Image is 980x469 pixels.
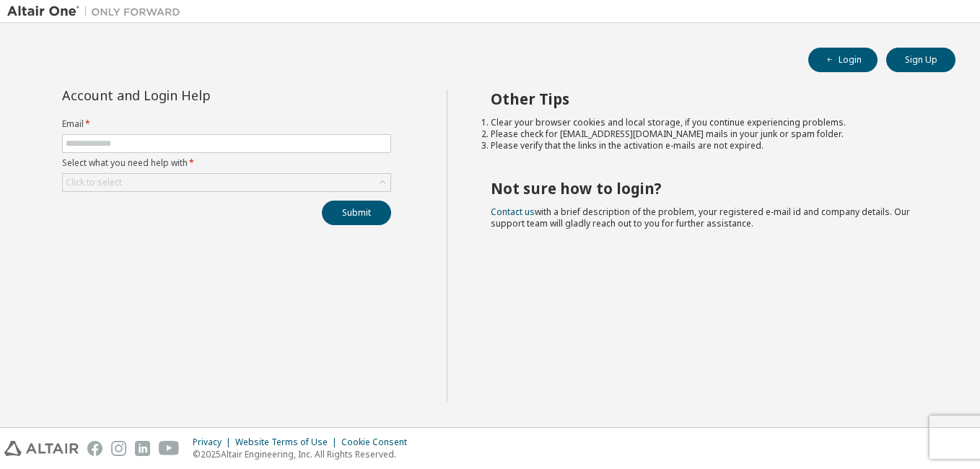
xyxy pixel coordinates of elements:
[491,117,930,128] li: Clear your browser cookies and local storage, if you continue experiencing problems.
[491,128,930,140] li: Please check for [EMAIL_ADDRESS][DOMAIN_NAME] mails in your junk or spam folder.
[87,441,102,456] img: facebook.svg
[491,206,910,229] span: with a brief description of the problem, your registered e-mail id and company details. Our suppo...
[7,4,188,19] img: Altair One
[62,157,391,169] label: Select what you need help with
[62,89,325,101] div: Account and Login Help
[66,177,122,188] div: Click to select
[62,118,391,130] label: Email
[111,441,126,456] img: instagram.svg
[193,448,416,460] p: © 2025 Altair Engineering, Inc. All Rights Reserved.
[322,201,391,225] button: Submit
[4,441,79,456] img: altair_logo.svg
[63,174,390,191] div: Click to select
[193,437,235,448] div: Privacy
[491,140,930,152] li: Please verify that the links in the activation e-mails are not expired.
[491,179,930,198] h2: Not sure how to login?
[808,48,878,72] button: Login
[491,89,930,108] h2: Other Tips
[886,48,955,72] button: Sign Up
[491,206,535,218] a: Contact us
[135,441,150,456] img: linkedin.svg
[341,437,416,448] div: Cookie Consent
[235,437,341,448] div: Website Terms of Use
[159,441,180,456] img: youtube.svg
